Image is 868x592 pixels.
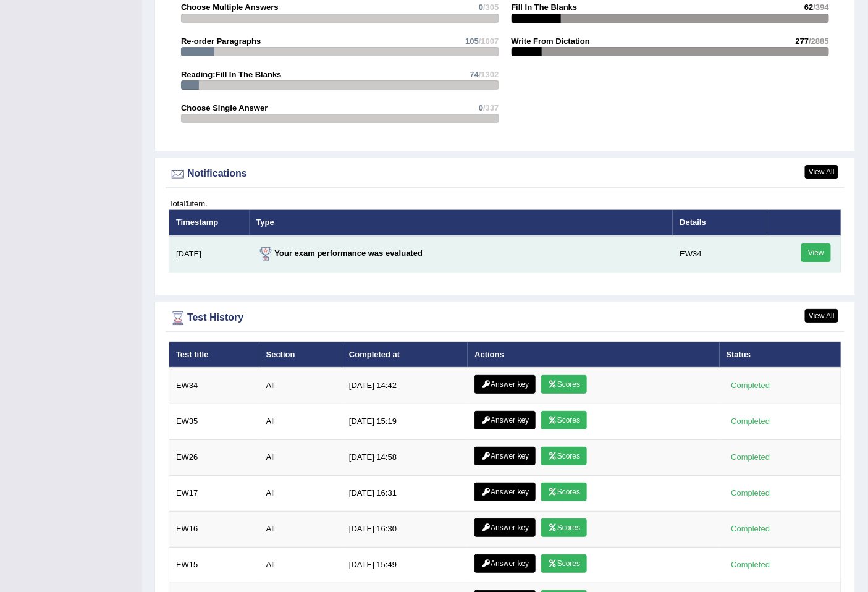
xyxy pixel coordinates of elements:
td: [DATE] 16:30 [342,512,468,548]
span: /394 [814,2,829,12]
a: Answer key [474,375,536,394]
a: Answer key [474,483,536,501]
td: EW35 [169,404,259,440]
td: All [259,404,342,440]
td: EW26 [169,440,259,476]
td: EW34 [673,236,767,273]
td: All [259,368,342,404]
td: EW16 [169,512,259,548]
a: Scores [541,554,587,573]
a: Answer key [474,411,536,429]
td: All [259,440,342,476]
th: Timestamp [169,209,250,235]
strong: Reading:Fill In The Blanks [181,70,282,79]
div: Notifications [169,165,841,184]
span: /1302 [479,70,499,79]
th: Details [673,209,767,235]
td: All [259,548,342,583]
span: 105 [465,36,479,46]
th: Completed at [342,342,468,368]
a: View [801,243,831,262]
a: Answer key [474,554,536,573]
strong: Your exam performance was evaluated [256,248,423,258]
td: [DATE] 14:58 [342,440,468,476]
a: Scores [541,375,587,394]
td: EW15 [169,548,259,583]
a: Scores [541,447,587,465]
span: 74 [470,70,478,79]
a: View All [805,309,838,323]
td: EW17 [169,476,259,512]
th: Actions [468,342,719,368]
a: Answer key [474,447,536,465]
a: View All [805,165,838,179]
th: Type [250,209,673,235]
a: Answer key [474,518,536,537]
a: Scores [541,411,587,429]
span: 0 [479,2,483,12]
div: Completed [727,523,775,536]
td: [DATE] 14:42 [342,368,468,404]
span: /305 [483,2,499,12]
span: 62 [804,2,813,12]
strong: Write From Dictation [512,36,591,46]
td: [DATE] 15:19 [342,404,468,440]
strong: Choose Multiple Answers [181,2,279,12]
strong: Choose Single Answer [181,103,268,112]
a: Scores [541,483,587,501]
div: Completed [727,559,775,572]
span: 277 [796,36,809,46]
td: [DATE] [169,236,250,273]
td: [DATE] 16:31 [342,476,468,512]
th: Test title [169,342,259,368]
strong: Re-order Paragraphs [181,36,261,46]
div: Test History [169,309,841,328]
div: Completed [727,415,775,428]
div: Completed [727,451,775,464]
span: /337 [483,103,499,112]
th: Section [259,342,342,368]
span: /1007 [479,36,499,46]
td: [DATE] 15:49 [342,548,468,583]
b: 1 [185,199,190,208]
td: EW34 [169,368,259,404]
span: 0 [479,103,483,112]
a: Scores [541,518,587,537]
div: Total item. [169,198,841,209]
div: Completed [727,487,775,500]
strong: Fill In The Blanks [512,2,578,12]
td: All [259,476,342,512]
span: /2885 [809,36,829,46]
div: Completed [727,379,775,392]
th: Status [720,342,841,368]
td: All [259,512,342,548]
